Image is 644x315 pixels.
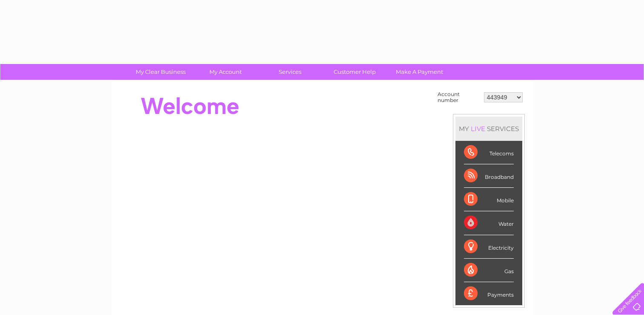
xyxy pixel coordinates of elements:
[255,64,325,80] a: Services
[464,211,514,235] div: Water
[320,64,390,80] a: Customer Help
[469,125,487,133] div: LIVE
[464,282,514,305] div: Payments
[126,64,196,80] a: My Clear Business
[464,188,514,211] div: Mobile
[464,164,514,188] div: Broadband
[464,259,514,282] div: Gas
[435,89,482,105] td: Account number
[464,141,514,164] div: Telecoms
[455,117,522,141] div: MY SERVICES
[190,64,260,80] a: My Account
[464,235,514,259] div: Electricity
[384,64,455,80] a: Make A Payment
